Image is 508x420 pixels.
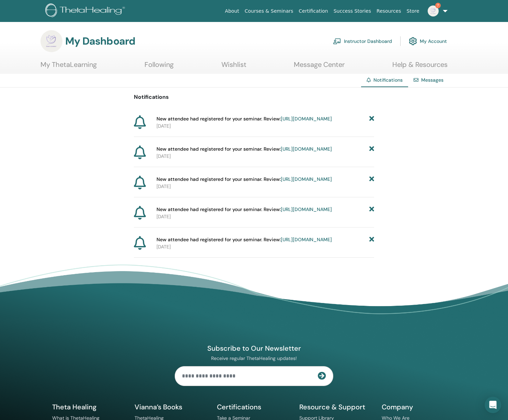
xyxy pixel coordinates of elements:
[45,3,127,19] img: logo.png
[145,60,174,74] a: Following
[157,115,332,122] span: New attendee had registered for your seminar. Review:
[333,38,341,44] img: chalkboard-teacher.svg
[221,60,246,74] a: Wishlist
[281,116,332,122] a: [URL][DOMAIN_NAME]
[41,30,62,52] img: default.jpg
[65,35,135,47] h3: My Dashboard
[134,93,374,101] p: Notifications
[374,5,404,17] a: Resources
[409,34,447,49] a: My Account
[157,176,332,183] span: New attendee had registered for your seminar. Review:
[435,3,441,8] span: 7
[421,77,443,83] a: Messages
[157,145,332,153] span: New attendee had registered for your seminar. Review:
[404,5,422,17] a: Store
[175,344,333,353] h4: Subscribe to Our Newsletter
[175,355,333,361] p: Receive regular ThetaHealing updates!
[157,236,332,243] span: New attendee had registered for your seminar. Review:
[333,34,392,49] a: Instructor Dashboard
[296,5,331,17] a: Certification
[331,5,374,17] a: Success Stories
[157,243,374,250] p: [DATE]
[135,402,209,411] h5: Vianna’s Books
[382,402,456,411] h5: Company
[217,402,291,411] h5: Certifications
[373,77,403,83] span: Notifications
[157,213,374,220] p: [DATE]
[157,183,374,190] p: [DATE]
[409,35,417,47] img: cog.svg
[294,60,345,74] a: Message Center
[222,5,242,17] a: About
[392,60,448,74] a: Help & Resources
[281,236,332,243] a: [URL][DOMAIN_NAME]
[157,122,374,130] p: [DATE]
[281,176,332,182] a: [URL][DOMAIN_NAME]
[281,146,332,152] a: [URL][DOMAIN_NAME]
[157,153,374,160] p: [DATE]
[157,206,332,213] span: New attendee had registered for your seminar. Review:
[299,402,373,411] h5: Resource & Support
[281,206,332,212] a: [URL][DOMAIN_NAME]
[242,5,296,17] a: Courses & Seminars
[52,402,126,411] h5: Theta Healing
[485,397,501,413] div: Open Intercom Messenger
[41,60,97,74] a: My ThetaLearning
[428,5,439,16] img: default.jpg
